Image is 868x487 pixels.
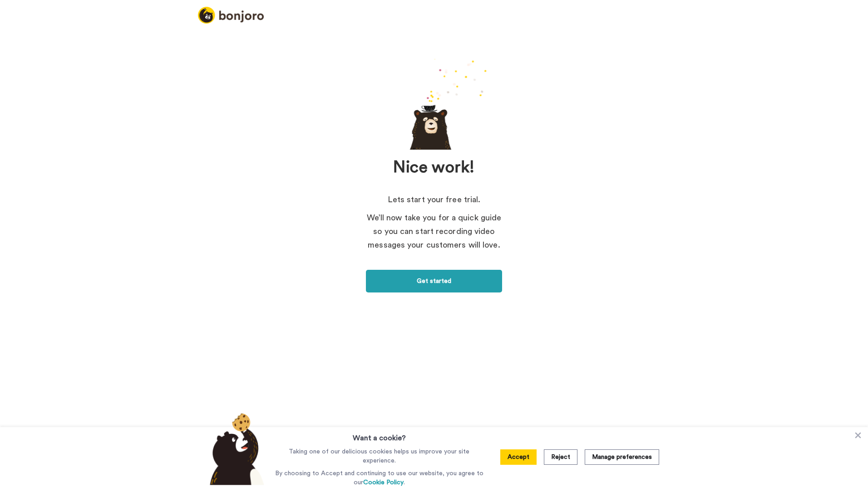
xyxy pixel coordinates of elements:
p: By choosing to Accept and continuing to use our website, you agree to our . [273,469,486,487]
h3: Want a cookie? [353,427,406,443]
button: Manage preferences [585,449,659,465]
button: Accept [500,449,537,465]
img: logo_full.png [198,7,264,24]
h1: Nice work! [332,159,536,177]
a: Get started [366,270,502,292]
p: Lets start your free trial. [366,193,502,206]
button: Reject [544,449,577,465]
img: bear-with-cookie.png [202,413,269,485]
p: Taking one of our delicious cookies helps us improve your site experience. [273,447,486,465]
div: animation [402,59,502,150]
a: Cookie Policy [363,479,404,486]
p: We’ll now take you for a quick guide so you can start recording video messages your customers wil... [366,211,502,252]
